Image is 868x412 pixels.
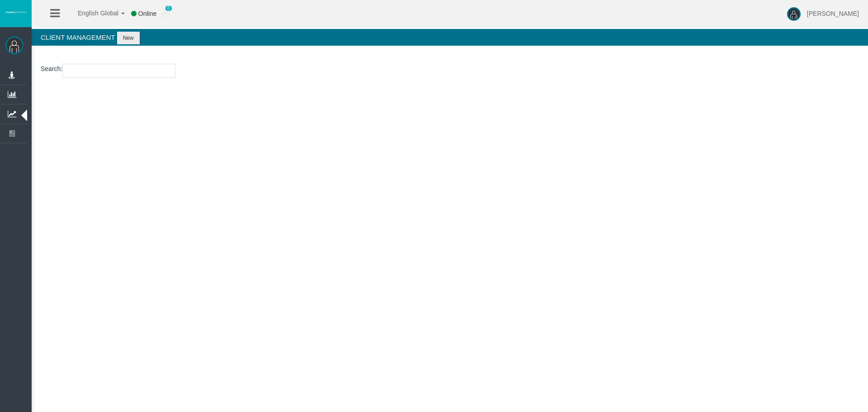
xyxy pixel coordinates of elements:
[117,32,140,44] button: New
[41,33,115,41] span: Client Management
[41,64,61,74] label: Search
[165,5,172,11] span: 0
[138,10,156,17] span: Online
[41,64,859,78] p: :
[163,9,170,19] img: user_small.png
[787,7,801,21] img: user-image
[66,9,118,17] span: English Global
[807,10,859,17] span: [PERSON_NAME]
[5,10,27,14] img: logo.svg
